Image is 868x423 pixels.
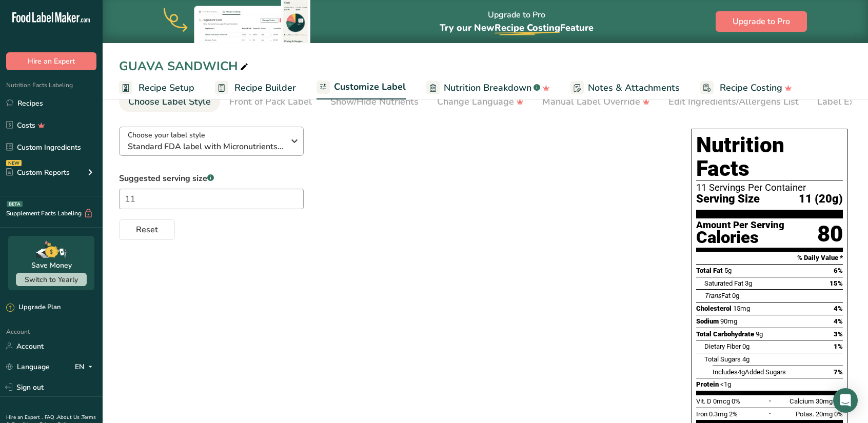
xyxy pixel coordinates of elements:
[696,193,760,206] span: Serving Size
[729,410,738,418] span: 2%
[834,317,843,325] span: 4%
[696,230,784,245] div: Calories
[31,260,72,271] div: Save Money
[834,267,843,274] span: 6%
[119,127,304,156] button: Choose your label style Standard FDA label with Micronutrients listed side-by-side
[45,414,57,421] a: FAQ .
[696,305,732,312] span: Cholesterol
[724,267,732,274] span: 5g
[444,81,531,95] span: Nutrition Breakdown
[119,219,175,240] button: Reset
[668,95,799,109] div: Edit Ingredients/Allergens List
[119,57,250,75] div: GUAVA SANDWICH
[830,279,843,287] span: 15%
[119,76,194,99] a: Recipe Setup
[139,81,194,95] span: Recipe Setup
[696,267,723,274] span: Total Fat
[700,76,792,99] a: Recipe Costing
[6,303,61,313] div: Upgrade Plan
[745,279,752,287] span: 3g
[7,201,23,207] div: BETA
[57,414,82,421] a: About Us .
[704,343,741,350] span: Dietary Fiber
[790,397,814,405] span: Calcium
[816,397,833,405] span: 30mg
[317,75,406,100] a: Customize Label
[816,410,833,418] span: 20mg
[6,52,96,70] button: Hire an Expert
[440,22,594,34] span: Try our New Feature
[713,397,730,405] span: 0mcg
[704,292,731,299] span: Fat
[704,355,741,363] span: Total Sugars
[136,224,158,236] span: Reset
[437,95,524,109] div: Change Language
[119,172,304,185] label: Suggested serving size
[696,317,719,325] span: Sodium
[588,81,680,95] span: Notes & Attachments
[229,95,312,109] div: Front of Pack Label
[704,279,743,287] span: Saturated Fat
[128,140,284,153] span: Standard FDA label with Micronutrients listed side-by-side
[742,343,749,350] span: 0g
[733,15,790,28] span: Upgrade to Pro
[799,193,843,206] span: 11 (20g)
[833,388,858,413] div: Open Intercom Messenger
[733,305,750,312] span: 15mg
[696,410,707,418] span: Iron
[334,80,406,94] span: Customize Label
[6,167,70,178] div: Custom Reports
[817,220,843,248] div: 80
[834,410,843,418] span: 0%
[716,11,807,32] button: Upgrade to Pro
[720,317,737,325] span: 90mg
[834,343,843,350] span: 1%
[696,330,754,338] span: Total Carbohydrate
[834,330,843,338] span: 3%
[440,1,594,43] div: Upgrade to Pro
[128,95,211,109] div: Choose Label Style
[696,220,784,230] div: Amount Per Serving
[713,368,786,376] span: Includes Added Sugars
[426,76,550,99] a: Nutrition Breakdown
[128,130,205,140] span: Choose your label style
[738,368,745,376] span: 4g
[495,22,560,34] span: Recipe Costing
[25,275,78,285] span: Switch to Yearly
[796,410,814,418] span: Potas.
[720,380,731,388] span: <1g
[732,397,740,405] span: 0%
[756,330,763,338] span: 9g
[834,368,843,376] span: 7%
[709,410,727,418] span: 0.3mg
[696,183,843,193] div: 11 Servings Per Container
[696,252,843,264] section: % Daily Value *
[834,305,843,312] span: 4%
[6,358,50,376] a: Language
[720,81,782,95] span: Recipe Costing
[696,380,719,388] span: Protein
[742,355,749,363] span: 4g
[330,95,419,109] div: Show/Hide Nutrients
[215,76,296,99] a: Recipe Builder
[16,273,87,286] button: Switch to Yearly
[234,81,296,95] span: Recipe Builder
[696,133,843,180] h1: Nutrition Facts
[75,360,96,373] div: EN
[542,95,650,109] div: Manual Label Override
[6,414,43,421] a: Hire an Expert .
[6,160,22,166] div: NEW
[732,292,739,299] span: 0g
[704,292,721,299] i: Trans
[696,397,712,405] span: Vit. D
[570,76,680,99] a: Notes & Attachments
